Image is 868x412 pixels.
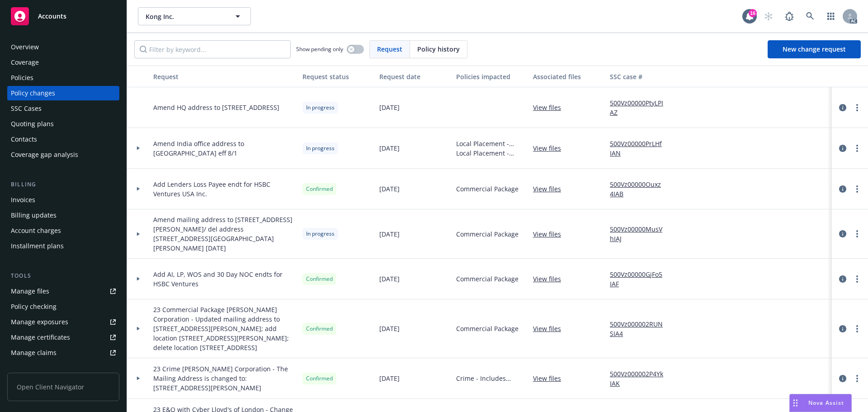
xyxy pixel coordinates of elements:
[456,148,526,158] span: Local Placement - [GEOGRAPHIC_DATA] GL
[379,103,400,112] span: [DATE]
[768,40,861,58] a: New change request
[610,98,670,117] a: 500Vz00000PtyLPIAZ
[837,184,848,194] a: circleInformation
[610,72,670,81] div: SSC case #
[11,147,78,162] div: Coverage gap analysis
[456,324,519,333] span: Commercial Package
[306,144,335,152] span: In progress
[127,259,150,299] div: Toggle Row Expanded
[379,184,400,194] span: [DATE]
[11,55,39,70] div: Coverage
[789,394,852,412] button: Nova Assist
[837,102,848,113] a: circleInformation
[379,229,400,239] span: [DATE]
[7,4,119,29] a: Accounts
[11,315,68,329] div: Manage exposures
[456,374,526,383] span: Crime - Includes Clients Property
[134,40,291,58] input: Filter by keyword...
[533,229,568,239] a: View files
[533,374,568,383] a: View files
[306,185,333,193] span: Confirmed
[837,228,848,239] a: circleInformation
[153,364,295,393] span: 23 Crime [PERSON_NAME] Corporation - The Mailing Address is changed to: [STREET_ADDRESS][PERSON_N...
[852,373,863,384] a: more
[852,102,863,113] a: more
[533,324,568,333] a: View files
[379,324,400,333] span: [DATE]
[306,325,333,333] span: Confirmed
[11,117,54,131] div: Quoting plans
[456,184,519,194] span: Commercial Package
[7,346,119,360] a: Manage claims
[296,45,343,53] span: Show pending only
[852,323,863,334] a: more
[11,284,49,298] div: Manage files
[749,9,757,17] div: 16
[808,399,844,407] span: Nova Assist
[7,193,119,207] a: Invoices
[306,374,333,383] span: Confirmed
[7,330,119,345] a: Manage certificates
[533,274,568,284] a: View files
[7,271,119,280] div: Tools
[138,7,251,25] button: Kong Inc.
[533,184,568,194] a: View files
[837,274,848,284] a: circleInformation
[837,143,848,154] a: circleInformation
[153,180,295,199] span: Add Lenders Loss Payee endt for HSBC Ventures USA Inc.
[7,117,119,131] a: Quoting plans
[7,373,119,401] span: Open Client Navigator
[790,394,801,412] div: Drag to move
[610,180,670,199] a: 500Vz00000Ouxz4IAB
[379,274,400,284] span: [DATE]
[606,66,674,87] button: SSC case #
[456,274,519,284] span: Commercial Package
[11,239,64,253] div: Installment plans
[529,66,606,87] button: Associated files
[533,143,568,153] a: View files
[127,299,150,358] div: Toggle Row Expanded
[533,103,568,112] a: View files
[7,55,119,70] a: Coverage
[759,7,778,25] a: Start snowing
[780,7,798,25] a: Report a Bug
[610,139,670,158] a: 500Vz00000PrLHfIAN
[453,66,529,87] button: Policies impacted
[7,223,119,238] a: Account charges
[11,101,42,116] div: SSC Cases
[610,319,670,338] a: 500Vz000002RUNSIA4
[801,7,819,25] a: Search
[377,44,402,54] span: Request
[456,229,519,239] span: Commercial Package
[11,330,70,345] div: Manage certificates
[11,193,35,207] div: Invoices
[7,208,119,223] a: Billing updates
[7,299,119,314] a: Policy checking
[837,323,848,334] a: circleInformation
[127,87,150,128] div: Toggle Row Expanded
[7,86,119,100] a: Policy changes
[127,358,150,399] div: Toggle Row Expanded
[379,374,400,383] span: [DATE]
[610,224,670,243] a: 500Vz00000MusVhIAJ
[302,72,372,81] div: Request status
[11,71,33,85] div: Policies
[7,132,119,147] a: Contacts
[38,13,66,20] span: Accounts
[7,315,119,329] a: Manage exposures
[376,66,453,87] button: Request date
[11,223,61,238] div: Account charges
[306,275,333,283] span: Confirmed
[456,139,526,148] span: Local Placement - Local [GEOGRAPHIC_DATA] WC
[127,169,150,209] div: Toggle Row Expanded
[150,66,299,87] button: Request
[417,44,460,54] span: Policy history
[153,103,279,112] span: Amend HQ address to [STREET_ADDRESS]
[7,180,119,189] div: Billing
[11,86,55,100] div: Policy changes
[7,40,119,54] a: Overview
[7,101,119,116] a: SSC Cases
[11,361,53,375] div: Manage BORs
[299,66,376,87] button: Request status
